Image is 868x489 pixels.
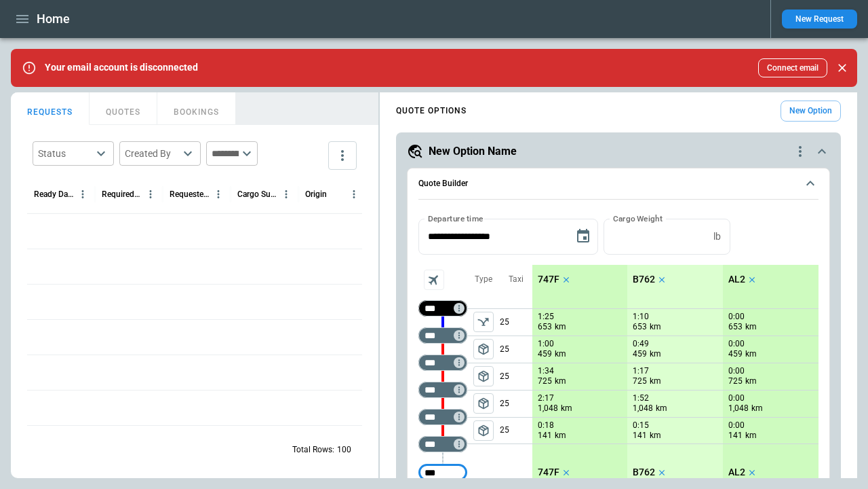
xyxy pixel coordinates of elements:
p: 1:00 [538,339,554,349]
div: Ready Date & Time (UTC) [34,189,74,199]
p: 725 [633,376,647,387]
p: 459 [728,348,743,360]
div: Too short [418,382,467,398]
span: Type of sector [473,420,494,441]
p: 653 [633,321,647,333]
p: km [561,403,572,414]
p: 725 [728,376,743,387]
p: 25 [500,391,532,417]
p: 100 [337,444,351,456]
div: Too short [418,409,467,425]
p: 1:52 [633,393,649,403]
p: 459 [633,348,647,360]
span: package_2 [477,397,490,410]
p: 0:18 [538,420,554,431]
p: km [650,348,661,360]
button: left aligned [473,420,494,441]
button: Close [833,58,852,77]
div: Too short [418,436,467,452]
button: left aligned [473,393,494,414]
button: Cargo Summary column menu [277,185,295,203]
label: Departure time [428,213,484,224]
p: km [751,403,763,414]
p: 0:00 [728,339,745,349]
p: 0:00 [728,393,745,403]
p: 1,048 [538,403,558,414]
p: 1:10 [633,312,649,322]
h5: New Option Name [429,144,517,159]
button: REQUESTS [11,92,90,125]
p: 1:17 [633,366,649,376]
p: km [650,321,661,333]
p: lb [713,231,721,242]
label: Cargo Weight [613,213,663,224]
span: Type of sector [473,312,494,332]
p: 1:34 [538,366,554,376]
p: 0:00 [728,420,745,431]
p: 141 [538,430,552,441]
p: Your email account is disconnected [45,62,198,73]
p: AL2 [728,467,745,478]
div: Too short [418,327,467,344]
div: Status [38,147,92,160]
div: Required Date & Time (UTC) [102,189,142,199]
button: left aligned [473,312,494,332]
p: 25 [500,336,532,363]
span: Aircraft selection [424,270,444,290]
p: 747F [538,274,559,285]
p: 141 [633,430,647,441]
p: 1:25 [538,312,554,322]
button: left aligned [473,366,494,386]
p: km [745,348,757,360]
div: Cargo Summary [237,189,277,199]
div: Created By [125,147,179,160]
p: km [745,376,757,387]
p: 725 [538,376,552,387]
span: Type of sector [473,339,494,359]
button: Origin column menu [345,185,363,203]
button: Connect email [758,58,827,77]
span: Type of sector [473,393,494,414]
div: Too short [418,355,467,371]
p: km [555,430,566,441]
p: 1,048 [728,403,749,414]
p: Taxi [509,274,524,285]
p: 747F [538,467,559,478]
p: km [656,403,667,414]
button: Choose date, selected date is Sep 16, 2025 [570,223,597,250]
button: New Request [782,10,857,29]
p: km [650,430,661,441]
span: package_2 [477,342,490,356]
p: km [555,376,566,387]
p: 25 [500,363,532,390]
h6: Quote Builder [418,179,468,188]
button: BOOKINGS [157,92,236,125]
button: left aligned [473,339,494,359]
p: km [650,376,661,387]
p: 459 [538,348,552,360]
h1: Home [37,11,70,27]
p: 2:17 [538,393,554,403]
p: 0:00 [728,312,745,322]
p: 25 [500,418,532,443]
button: Required Date & Time (UTC) column menu [142,185,159,203]
p: km [555,348,566,360]
p: 0:49 [633,339,649,349]
button: QUOTES [90,92,157,125]
p: km [745,321,757,333]
p: Type [475,274,492,285]
p: AL2 [728,274,745,285]
span: package_2 [477,369,490,383]
p: Total Rows: [292,444,334,456]
p: 141 [728,430,743,441]
p: 0:15 [633,420,649,431]
p: 653 [538,321,552,333]
p: 0:00 [728,366,745,376]
div: Origin [305,189,327,199]
div: dismiss [833,53,852,83]
button: New Option [781,101,841,122]
div: Requested Route [170,189,210,199]
button: Quote Builder [418,168,818,200]
h4: QUOTE OPTIONS [396,108,467,114]
button: Requested Route column menu [210,185,227,203]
